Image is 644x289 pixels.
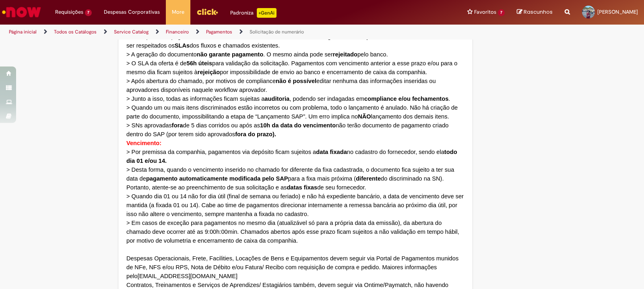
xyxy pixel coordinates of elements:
a: Pagamentos [206,29,232,35]
span: > Por premissa da companhia, pagamentos via depósito ficam sujeitos a no cadastro do fornecedor, ... [126,149,457,164]
strong: NÃO [358,113,371,120]
strong: SLAs [175,42,190,49]
strong: 56h úteis [187,60,213,67]
p: +GenAi [257,8,277,18]
img: ServiceNow [1,4,42,20]
strong: integralmente responsabilidade [317,33,406,40]
span: Favoritos [474,8,496,16]
a: Todos os Catálogos [54,29,97,35]
strong: rejeição [198,69,220,75]
strong: todo dia 01 e/ou 14. [126,149,457,164]
span: > Em casos de exceção para pagamentos no mesmo dia (atualizável só para a própria data da emissão... [126,220,459,244]
span: More [172,8,184,16]
a: Solicitação de numerário [250,29,304,35]
span: > Desta forma, quando o vencimento inserido no chamado for diferente da fixa cadastrada, o docume... [126,166,454,191]
strong: não é possível [276,78,316,84]
span: [EMAIL_ADDRESS][DOMAIN_NAME] [138,273,237,279]
span: > Após abertura do chamado, por motivos de compliance editar nenhuma das informações inseridas ou... [126,78,436,93]
span: Vencimento: [126,140,161,146]
span: > SNs aprovadas de 5 dias corridos ou após as não terão documento de pagamento criado dentro do S... [126,122,448,137]
strong: fora [172,122,183,129]
strong: rejeitado [333,51,357,58]
strong: datas fixas [287,184,317,191]
ul: Trilhas de página [6,25,423,40]
strong: auditoria [264,96,289,102]
a: Rascunhos [517,8,553,16]
span: > Acompanhar o pagamento e administrar o vencimento do documento é da unidade e devem ser respeit... [126,33,459,49]
span: 7 [498,9,505,16]
strong: 10h da data do vencimento [260,122,336,129]
div: Padroniza [230,8,277,18]
strong: diferente [356,175,381,182]
strong: não garante pagamento [197,51,263,58]
span: 7 [85,9,92,16]
span: > Quando um ou mais itens discriminados estão incorretos ou com problema, todo o lançamento é anu... [126,104,458,120]
a: Service Catalog [114,29,149,35]
span: > Quando dia 01 ou 14 não for dia útil (final de semana ou feriado) e não há expediente bancário,... [126,193,464,217]
strong: pagamento automaticamente modificada pelo SAP [146,175,288,182]
a: Página inicial [9,29,37,35]
span: Despesas Corporativas [104,8,160,16]
a: [EMAIL_ADDRESS][DOMAIN_NAME] [138,274,237,279]
strong: fora do prazo). [235,131,276,137]
span: > Junto a isso, todas as informações ficam sujeitas a , podendo ser indagadas em . [126,96,450,102]
strong: compliance e/ou fechamentos [364,96,448,102]
span: Despesas Operacionais, Frete, Facilities, Locações de Bens e Equipamentos devem seguir via Portal... [126,255,458,279]
span: > A geração do documento . O mesmo ainda pode ser pelo banco. [126,51,388,58]
strong: data fixada [316,149,347,155]
span: > O SLA da oferta é de para validação da solicitação. Pagamentos com vencimento anterior a esse p... [126,60,457,75]
span: [PERSON_NAME] [597,8,638,15]
a: Financeiro [166,29,189,35]
span: Rascunhos [524,8,553,16]
img: click_logo_yellow_360x200.png [196,6,218,18]
span: Requisições [55,8,83,16]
